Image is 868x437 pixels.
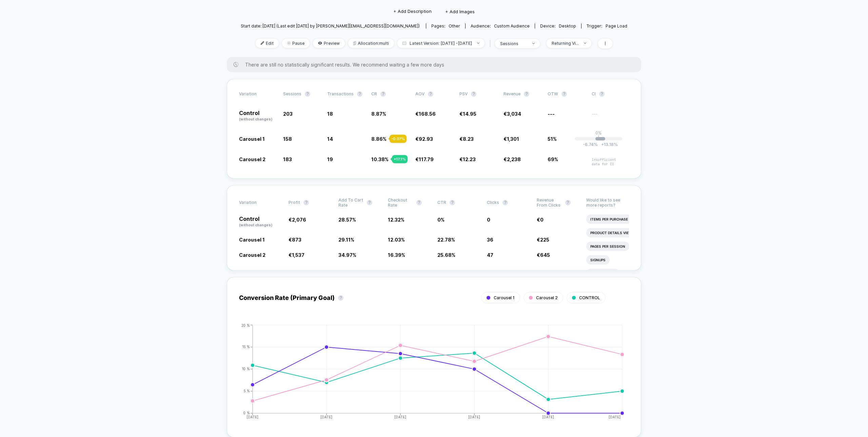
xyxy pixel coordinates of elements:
span: 225 [540,237,549,243]
div: - 0.07 % [390,135,407,143]
span: Carousel 2 [536,295,558,300]
tspan: 5 % [244,389,250,393]
img: end [287,41,291,45]
span: (without changes) [239,223,272,227]
span: € [504,136,519,142]
span: 2,238 [507,156,521,162]
li: Signups Rate [586,269,619,278]
div: CONVERSION_RATE [232,323,622,425]
span: Profit [289,200,300,205]
span: Insufficient data for CI [592,157,629,166]
span: Allocation: multi [348,39,394,48]
span: Carousel 2 [239,156,265,162]
span: Custom Audience [494,23,530,28]
tspan: 20 % [241,323,250,327]
span: Carousel 1 [239,136,265,142]
span: Page Load [606,23,627,28]
button: ? [565,200,571,205]
span: Revenue [504,91,520,96]
span: CR [371,91,377,96]
button: ? [450,200,455,205]
p: Control [239,216,282,228]
span: € [537,252,550,258]
span: Pause [282,39,310,48]
span: Start date: [DATE] (Last edit [DATE] by [PERSON_NAME][EMAIL_ADDRESS][DOMAIN_NAME]) [241,23,420,28]
tspan: [DATE] [609,415,620,419]
span: --- [548,111,555,117]
span: € [504,156,521,162]
button: ? [524,91,529,97]
button: ? [428,91,433,97]
div: Returning Visitors [552,41,579,46]
span: 92.93 [419,136,433,142]
span: + [601,142,604,147]
span: 47 [487,252,493,258]
span: Latest Version: [DATE] - [DATE] [397,39,485,48]
span: 8.87 % [371,111,386,117]
div: + 17.1 % [392,155,408,163]
p: 0% [595,130,601,135]
p: Would like to see more reports? [586,197,629,208]
span: 51% [548,136,557,142]
span: 12.32 % [388,217,405,223]
span: 1,301 [507,136,519,142]
span: OTW [548,91,585,97]
span: € [459,156,476,162]
span: Variation [239,91,276,97]
span: 2,076 [292,217,306,223]
button: ? [471,91,476,97]
span: PSV [459,91,468,96]
span: 873 [292,237,301,243]
span: Sessions [283,91,301,96]
span: € [289,237,301,243]
span: 203 [283,111,293,117]
span: Variation [239,197,276,208]
span: 28.57 % [338,217,356,223]
tspan: [DATE] [320,415,332,419]
span: 16.39 % [388,252,405,258]
span: CONTROL [579,295,600,300]
span: 13.18 % [598,142,618,147]
span: 8.86 % [371,136,387,142]
span: € [415,156,434,162]
span: € [504,111,521,117]
span: € [289,252,304,258]
span: 3,034 [507,111,521,117]
span: Device: [535,23,581,28]
span: 18 [327,111,333,117]
tspan: [DATE] [246,415,258,419]
span: € [459,111,476,117]
li: Signups [586,255,610,265]
div: Audience: [471,23,530,28]
span: + Add Images [445,9,475,14]
span: Carousel 1 [239,237,265,243]
div: Trigger: [587,23,627,28]
span: € [415,111,436,117]
span: + Add Description [393,8,432,15]
button: ? [367,200,372,205]
span: Carousel 2 [239,252,265,258]
span: Checkout Rate [388,197,413,208]
li: Product Details Views Rate [586,228,648,237]
img: edit [261,41,264,45]
button: ? [416,200,422,205]
img: end [584,42,586,44]
button: ? [338,295,343,301]
span: 117.79 [419,156,434,162]
span: There are still no statistically significant results. We recommend waiting a few more days [245,62,628,68]
span: | [488,39,495,49]
button: ? [561,91,567,97]
span: 14 [327,136,333,142]
img: end [477,42,479,44]
span: other [449,23,460,28]
span: € [415,136,433,142]
span: € [537,237,549,243]
span: 19 [327,156,333,162]
div: sessions [500,41,527,46]
span: Add To Cart Rate [338,197,363,208]
span: CI [592,91,629,97]
span: (without changes) [239,117,272,121]
span: desktop [559,23,576,28]
span: 69% [548,156,558,162]
span: 1,537 [292,252,304,258]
